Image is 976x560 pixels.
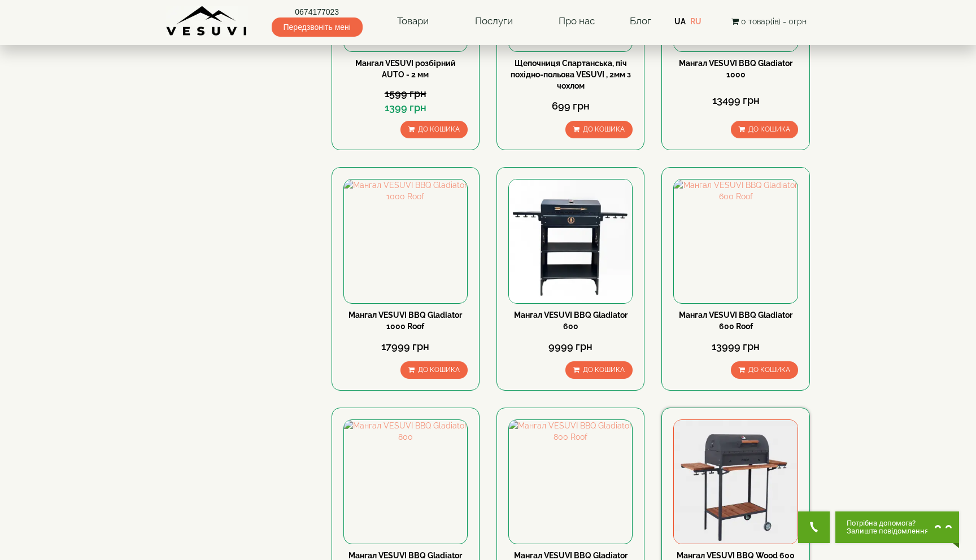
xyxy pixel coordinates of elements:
img: Мангал VESUVI BBQ Gladiator 1000 Roof [344,180,467,303]
img: Мангал VESUVI BBQ Gladiator 800 Roof [509,420,632,543]
span: Передзвоніть мені [272,17,363,37]
span: До кошика [418,125,460,133]
div: 699 грн [508,99,633,113]
div: 1599 грн [343,86,468,101]
span: До кошика [583,366,625,374]
a: UA [674,17,686,26]
button: До кошика [400,121,468,138]
a: Мангал VESUVI BBQ Gladiator 600 [514,310,628,331]
a: Товари [386,8,440,34]
button: До кошика [400,361,468,379]
span: 0 товар(ів) - 0грн [741,17,807,26]
span: До кошика [748,366,790,374]
button: Get Call button [798,511,830,543]
div: 13999 грн [673,339,798,354]
button: Chat button [835,511,959,543]
a: RU [690,17,701,26]
button: 0 товар(ів) - 0грн [728,15,810,28]
a: 0674177023 [272,6,363,17]
button: До кошика [731,121,798,138]
button: До кошика [731,361,798,379]
img: Мангал VESUVI BBQ Gladiator 800 [344,420,467,543]
span: До кошика [418,366,460,374]
div: 13499 грн [673,93,798,108]
span: До кошика [748,125,790,133]
a: Мангал VESUVI розбірний AUTO - 2 мм [355,59,456,79]
a: Щепочниця Спартанська, піч похідно-польова VESUVI , 2мм з чохлом [511,59,631,90]
span: Залиште повідомлення [847,527,929,535]
div: 9999 грн [508,339,633,354]
a: Мангал VESUVI BBQ Gladiator 600 Roof [679,310,792,331]
div: 1399 грн [343,100,468,115]
a: Мангал VESUVI BBQ Gladiator 1000 [679,59,792,79]
a: Блог [630,15,651,27]
span: До кошика [583,125,625,133]
img: Завод VESUVI [166,6,248,37]
a: Про нас [547,8,606,34]
span: Потрібна допомога? [847,519,929,527]
button: До кошика [565,121,633,138]
div: 17999 грн [343,339,468,354]
img: Мангал VESUVI BBQ Gladiator 600 Roof [674,180,797,303]
a: Мангал VESUVI BBQ Gladiator 1000 Roof [348,310,462,331]
img: Мангал VESUVI BBQ Gladiator 600 [509,180,632,303]
button: До кошика [565,361,633,379]
a: Мангал VESUVI BBQ Wood 600 [677,551,795,560]
a: Послуги [464,8,524,34]
img: Мангал VESUVI BBQ Wood 600 [674,420,797,543]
